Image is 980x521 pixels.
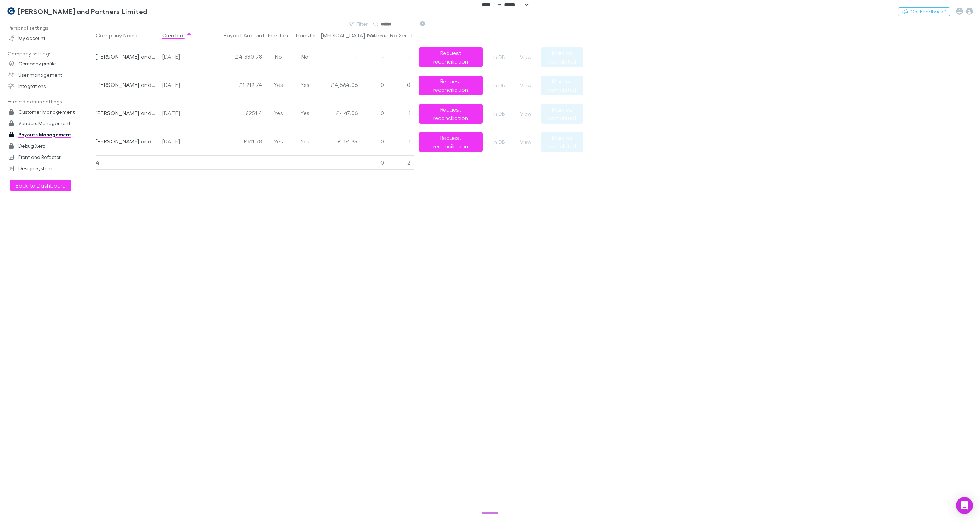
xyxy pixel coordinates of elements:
button: Request reconciliation [419,104,483,124]
button: View [514,81,537,90]
div: 2 [387,155,414,170]
a: Front-end Refactor [1,152,94,163]
div: [DATE] [162,71,199,99]
div: 0 [361,99,387,127]
button: Mark as completed [541,104,583,124]
a: In DB [488,109,510,118]
a: In DB [488,53,510,61]
p: Personal settings [1,24,94,32]
a: Payouts Management [1,129,94,140]
button: Transfer [295,28,325,42]
button: Mark as completed [541,47,583,67]
div: [DATE] [162,42,199,71]
div: Yes [265,71,292,99]
a: Design System [1,163,94,174]
div: £1,219.74 [202,71,265,99]
div: £4,380.78 [202,42,265,71]
button: Company Name [96,28,147,42]
a: Integrations [1,81,94,92]
button: Payout Amount [224,28,273,42]
a: In DB [488,81,510,90]
div: Yes [292,99,318,127]
div: £-147.06 [318,99,361,127]
div: Yes [265,99,292,127]
button: View [514,53,537,61]
div: Yes [292,71,318,99]
div: No [265,42,292,71]
div: 0 [361,155,387,170]
button: Back to Dashboard [10,180,71,191]
p: Hudled admin settings [1,97,94,106]
button: Fail Invs [367,28,395,42]
button: Created [162,28,192,42]
a: User management [1,69,94,81]
div: [PERSON_NAME] and Partners Limited [96,127,157,155]
div: Yes [292,127,318,155]
div: [PERSON_NAME] and Partners Limited [96,42,157,71]
p: Company settings [1,49,94,58]
button: Request reconciliation [419,76,483,95]
button: Mark as completed [541,76,583,95]
a: Vendors Management [1,118,94,129]
a: In DB [488,138,510,146]
button: Filter [345,20,372,28]
div: - [387,42,414,71]
div: [PERSON_NAME] and Partners Limited [96,71,157,99]
button: Mark as completed [541,132,583,152]
div: £-161.95 [318,127,361,155]
div: 4 [96,155,159,170]
div: £251.4 [202,99,265,127]
a: Company profile [1,58,94,69]
button: Fee Txn [268,28,296,42]
div: 0 [387,71,414,99]
div: Yes [265,127,292,155]
div: [PERSON_NAME] and Partners Limited [96,99,157,127]
div: 1 [387,99,414,127]
div: - [318,42,361,71]
a: Debug Xero [1,140,94,152]
div: [DATE] [162,99,199,127]
img: Coates and Partners Limited's Logo [7,7,15,16]
div: - [361,42,387,71]
a: Customer Management [1,106,94,118]
div: £4,564.06 [318,71,361,99]
button: No Xero Id [390,28,424,42]
button: View [514,138,537,146]
div: 0 [361,127,387,155]
div: 1 [387,127,414,155]
a: My account [1,32,94,44]
button: [MEDICAL_DATA]. Mismatch [321,28,402,42]
div: 0 [361,71,387,99]
div: Open Intercom Messenger [956,497,973,514]
a: [PERSON_NAME] and Partners Limited [3,3,152,20]
h3: [PERSON_NAME] and Partners Limited [18,7,148,16]
div: £411.78 [202,127,265,155]
button: Request reconciliation [419,132,483,152]
div: No [292,42,318,71]
button: View [514,109,537,118]
div: [DATE] [162,127,199,155]
button: Request reconciliation [419,47,483,67]
button: Got Feedback? [898,7,950,16]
